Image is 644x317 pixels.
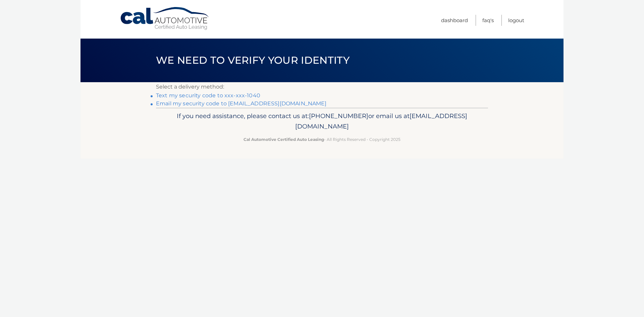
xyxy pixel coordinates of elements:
[441,15,468,26] a: Dashboard
[482,15,494,26] a: FAQ's
[156,82,488,92] p: Select a delivery method:
[160,111,484,132] p: If you need assistance, please contact us at: or email us at
[160,136,484,143] p: - All Rights Reserved - Copyright 2025
[156,100,327,107] a: Email my security code to [EMAIL_ADDRESS][DOMAIN_NAME]
[156,92,260,99] a: Text my security code to xxx-xxx-1040
[244,137,324,142] strong: Cal Automotive Certified Auto Leasing
[508,15,524,26] a: Logout
[120,7,210,31] a: Cal Automotive
[309,112,368,120] span: [PHONE_NUMBER]
[156,54,350,66] span: We need to verify your identity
